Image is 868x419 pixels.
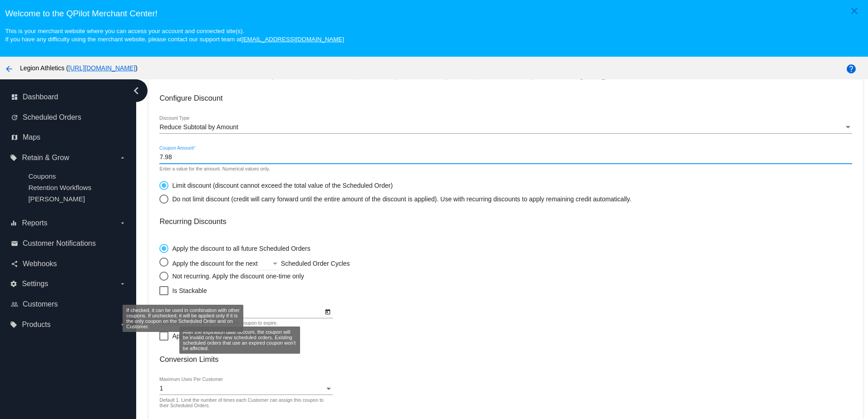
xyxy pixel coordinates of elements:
a: map Maps [11,130,126,145]
a: Coupons [28,172,56,180]
span: Maps [23,133,40,141]
h3: Configure Discount [159,94,852,102]
a: [PERSON_NAME] [28,195,85,203]
mat-radio-group: Select an option [159,176,631,204]
span: Reports [22,219,47,227]
h3: Welcome to the QPilot Merchant Center! [5,9,863,19]
i: local_offer [10,154,17,161]
span: 1 [159,385,163,392]
i: arrow_drop_down [119,321,126,328]
span: Legion Athletics ( ) [20,64,138,72]
input: Coupon Amount [159,154,852,161]
a: email Customer Notifications [11,236,126,251]
div: Enter a value for the amount. Numerical values only. [159,166,270,172]
i: chevron_left [129,83,143,98]
h3: Conversion Limits [159,355,852,364]
mat-icon: close [849,5,860,16]
i: arrow_drop_down [119,219,126,227]
a: [EMAIL_ADDRESS][DOMAIN_NAME] [242,36,344,43]
div: Leave empty if you do not wish for the coupon to expire. [159,321,277,326]
a: [URL][DOMAIN_NAME] [69,64,136,72]
div: Apply the discount to all future Scheduled Orders [168,245,310,252]
span: Reduce Subtotal by Amount [159,123,238,131]
span: Customer Notifications [23,239,96,248]
i: settings [10,280,17,287]
span: Is Stackable [172,285,207,296]
span: Retain & Grow [22,154,69,162]
span: Settings [22,280,48,288]
a: Retention Workflows [28,184,91,191]
div: Limit discount (discount cannot exceed the total value of the Scheduled Order) [168,182,393,189]
small: This is your merchant website where you can access your account and connected site(s). If you hav... [5,28,344,43]
a: dashboard Dashboard [11,90,126,104]
mat-icon: arrow_back [4,63,15,74]
i: equalizer [10,219,17,227]
i: dashboard [11,93,18,101]
mat-radio-group: Select an option [159,239,410,281]
div: Not recurring. Apply the discount one-time only [168,273,304,280]
span: Webhooks [23,260,57,268]
button: Open calendar [323,307,333,316]
i: people_outline [11,301,18,308]
div: Apply the discount for the next Scheduled Order Cycles [168,258,410,267]
mat-icon: help [846,63,857,74]
i: update [11,114,18,121]
mat-select: Discount Type [159,124,852,131]
span: Scheduled Orders [23,113,81,122]
a: update Scheduled Orders [11,110,126,125]
div: Do not limit discount (credit will carry forward until the entire amount of the discount is appli... [168,195,631,203]
i: email [11,240,18,247]
span: Customers [23,300,58,308]
a: share Webhooks [11,257,126,271]
i: arrow_drop_down [119,280,126,287]
i: map [11,134,18,141]
span: Products [22,321,50,329]
i: arrow_drop_down [119,154,126,161]
div: Default 1. Limit the number of times each Customer can assign this coupon to their Scheduled Orders. [159,398,328,409]
a: people_outline Customers [11,297,126,312]
i: share [11,260,18,268]
input: Expiration Date [159,308,323,316]
span: Dashboard [23,93,58,101]
i: local_offer [10,321,17,328]
span: Apply To Existing Recurring Discounts [172,331,279,341]
h3: Recurring Discounts [159,217,852,226]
